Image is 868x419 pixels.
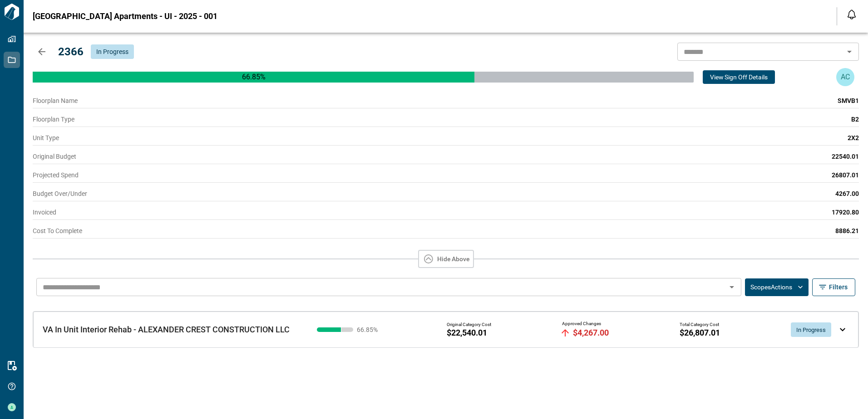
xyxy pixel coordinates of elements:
[562,321,601,326] span: Approved Changes
[841,72,850,83] p: AC
[33,72,474,83] p: 66.85 %
[33,312,858,347] div: VA In Unit Interior Rehab - ALEXANDER CREST CONSTRUCTION LLC66.85%Original Category Cost$22,540.0...
[33,153,76,160] span: Original Budget
[812,278,855,296] button: Filters
[851,116,859,123] span: B2
[832,209,859,216] span: 17920.80
[725,281,738,293] button: Open
[680,328,720,337] span: $26,807.01
[96,48,128,55] span: In Progress
[33,12,217,21] span: [GEOGRAPHIC_DATA] Apartments - UI - 2025 - 001
[843,45,856,58] button: Open
[573,328,609,337] span: $4,267.00
[33,190,87,197] span: Budget Over/Under
[745,278,809,296] button: ScopesActions
[680,322,719,327] span: Total Category Cost
[58,45,84,58] span: 2366
[848,134,859,141] span: 2X2
[832,171,859,179] span: 26807.01
[33,116,74,123] span: Floorplan Type
[835,190,859,197] span: 4267.00
[447,328,487,337] span: $22,540.01
[33,209,56,216] span: Invoiced
[844,7,859,22] button: Open notification feed
[33,227,82,234] span: Cost To Complete
[838,97,859,104] span: SMVB1
[835,227,859,234] span: 8886.21
[33,72,474,83] div: Completed & Invoiced $17920.8 (66.85%)
[418,250,474,268] button: Hide Above
[829,283,848,292] span: Filters
[43,325,290,334] span: VA In Unit Interior Rehab - ALEXANDER CREST CONSTRUCTION LLC
[791,326,831,333] span: In Progress
[33,97,78,104] span: Floorplan Name
[703,70,775,84] button: View Sign Off Details
[840,328,845,331] img: expand
[832,153,859,160] span: 22540.01
[357,326,384,333] span: 66.85 %
[33,134,59,141] span: Unit Type
[837,388,859,410] iframe: Intercom live chat
[33,171,79,179] span: Projected Spend
[447,322,491,327] span: Original Category Cost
